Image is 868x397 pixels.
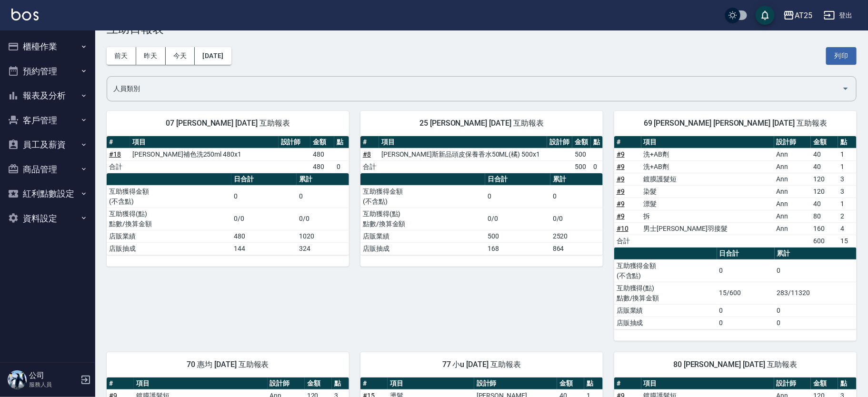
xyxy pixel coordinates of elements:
[641,198,774,210] td: 漂髮
[334,160,349,173] td: 0
[811,148,838,160] td: 40
[379,148,547,160] td: [PERSON_NAME]斯新品頭皮保養香水50ML(橘) 500x1
[641,210,774,222] td: 拆
[838,173,857,185] td: 3
[614,259,717,282] td: 互助獲得金額 (不含點)
[775,304,857,317] td: 0
[775,282,857,304] td: 283/11320
[717,282,775,304] td: 15/600
[838,222,857,235] td: 4
[11,9,39,20] img: Logo
[268,377,305,390] th: 設計師
[297,185,349,208] td: 0
[297,230,349,242] td: 1020
[717,317,775,329] td: 0
[838,377,857,390] th: 點
[4,108,91,133] button: 客戶管理
[118,360,338,369] span: 70 惠均 [DATE] 互助報表
[775,259,857,282] td: 0
[166,47,195,65] button: 今天
[617,175,625,183] a: #9
[614,304,717,317] td: 店販業績
[838,198,857,210] td: 1
[107,377,134,390] th: #
[4,34,91,59] button: 櫃檯作業
[591,160,603,173] td: 0
[775,317,857,329] td: 0
[118,119,338,128] span: 07 [PERSON_NAME] [DATE] 互助報表
[641,185,774,198] td: 染髮
[617,225,629,232] a: #10
[774,148,811,160] td: Ann
[641,136,774,149] th: 項目
[111,80,838,97] input: 人員名稱
[626,119,845,128] span: 69 [PERSON_NAME] [PERSON_NAME] [DATE] 互助報表
[641,160,774,173] td: 洗+AB劑
[795,10,812,21] div: AT25
[614,136,857,248] table: a dense table
[617,200,625,208] a: #9
[474,377,557,390] th: 設計師
[614,377,641,390] th: #
[107,173,349,255] table: a dense table
[8,370,27,389] img: Person
[332,377,349,390] th: 點
[130,148,278,160] td: [PERSON_NAME]補色洗250ml 480x1
[485,230,550,242] td: 500
[614,317,717,329] td: 店販抽成
[107,136,130,149] th: #
[107,136,349,173] table: a dense table
[231,242,297,255] td: 144
[109,150,121,158] a: #18
[838,136,857,149] th: 點
[820,7,857,24] button: 登出
[107,230,231,242] td: 店販業績
[614,282,717,304] td: 互助獲得(點) 點數/換算金額
[811,136,838,149] th: 金額
[550,242,603,255] td: 864
[360,208,485,230] td: 互助獲得(點) 點數/換算金額
[485,242,550,255] td: 168
[774,222,811,235] td: Ann
[572,148,591,160] td: 500
[547,136,572,149] th: 設計師
[107,47,136,65] button: 前天
[310,148,334,160] td: 480
[641,173,774,185] td: 鍍膜護髮短
[811,198,838,210] td: 40
[29,380,78,389] p: 服務人員
[231,208,297,230] td: 0/0
[29,371,78,380] h5: 公司
[310,136,334,149] th: 金額
[584,377,603,390] th: 點
[305,377,332,390] th: 金額
[372,119,591,128] span: 25 [PERSON_NAME] [DATE] 互助報表
[617,188,625,195] a: #9
[591,136,603,149] th: 點
[4,157,91,182] button: 商品管理
[614,235,641,247] td: 合計
[550,173,603,186] th: 累計
[811,222,838,235] td: 160
[231,173,297,186] th: 日合計
[360,185,485,208] td: 互助獲得金額 (不含點)
[485,208,550,230] td: 0/0
[4,181,91,206] button: 紅利點數設定
[838,160,857,173] td: 1
[4,83,91,108] button: 報表及分析
[617,212,625,220] a: #9
[107,208,231,230] td: 互助獲得(點) 點數/換算金額
[297,242,349,255] td: 324
[279,136,311,149] th: 設計師
[717,248,775,260] th: 日合計
[136,47,166,65] button: 昨天
[360,377,388,390] th: #
[231,185,297,208] td: 0
[779,6,816,25] button: AT25
[775,248,857,260] th: 累計
[617,150,625,158] a: #9
[811,160,838,173] td: 40
[717,304,775,317] td: 0
[297,173,349,186] th: 累計
[360,242,485,255] td: 店販抽成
